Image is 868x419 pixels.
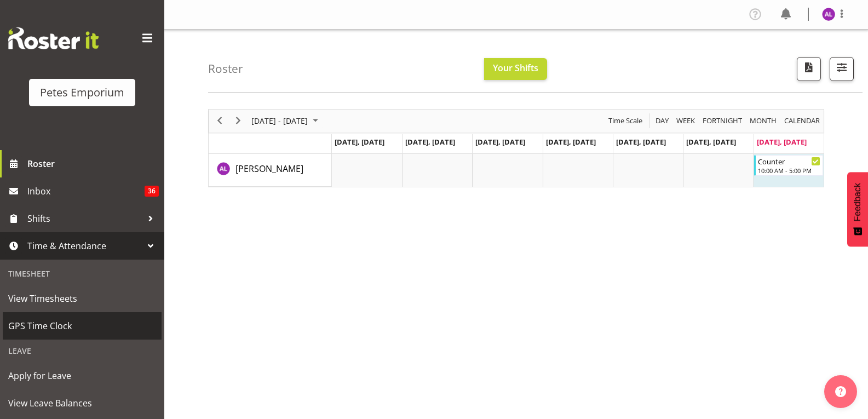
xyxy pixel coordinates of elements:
div: Leave [3,340,162,362]
span: Apply for Leave [8,368,156,384]
img: help-xxl-2.png [835,386,846,397]
button: Your Shifts [484,58,547,80]
span: [PERSON_NAME] [235,163,303,175]
a: GPS Time Clock [3,312,162,340]
button: Next [231,114,246,128]
button: Timeline Month [748,114,779,128]
span: [DATE], [DATE] [546,137,596,147]
td: Abigail Lane resource [209,154,332,187]
span: View Timesheets [8,290,156,307]
span: Month [749,114,778,128]
span: GPS Time Clock [8,318,156,334]
div: 10:00 AM - 5:00 PM [758,166,820,175]
button: Feedback - Show survey [847,172,868,246]
button: Download a PDF of the roster according to the set date range. [797,57,821,81]
div: Abigail Lane"s event - Counter Begin From Sunday, October 5, 2025 at 10:00:00 AM GMT+13:00 Ends A... [754,155,823,176]
span: [DATE], [DATE] [757,137,807,147]
span: Feedback [853,183,863,221]
div: Timesheet [3,262,162,285]
span: [DATE], [DATE] [335,137,384,147]
button: Filter Shifts [830,57,854,81]
span: [DATE], [DATE] [405,137,455,147]
span: Time & Attendance [27,238,142,254]
a: [PERSON_NAME] [235,162,303,175]
span: Your Shifts [493,62,538,74]
button: Timeline Day [654,114,671,128]
span: Fortnight [702,114,743,128]
div: Counter [758,156,820,167]
div: next period [229,110,248,133]
button: Timeline Week [675,114,697,128]
button: Fortnight [701,114,744,128]
span: [DATE], [DATE] [616,137,666,147]
button: Month [783,114,822,128]
img: Rosterit website logo [8,27,99,49]
span: Week [675,114,696,128]
img: abigail-lane11345.jpg [822,8,835,21]
span: [DATE], [DATE] [475,137,525,147]
span: Inbox [27,183,145,199]
a: View Timesheets [3,285,162,312]
span: View Leave Balances [8,395,156,411]
span: 36 [145,186,159,197]
span: Time Scale [607,114,643,128]
button: October 2025 [250,114,323,128]
a: Apply for Leave [3,362,162,389]
button: Time Scale [607,114,645,128]
div: previous period [210,110,229,133]
div: Timeline Week of October 5, 2025 [208,109,824,187]
span: Day [654,114,670,128]
table: Timeline Week of October 5, 2025 [332,154,824,187]
span: calendar [783,114,821,128]
div: Sep 29 - Oct 05, 2025 [248,110,325,133]
button: Previous [212,114,227,128]
span: [DATE] - [DATE] [250,114,309,128]
span: Shifts [27,210,142,227]
a: View Leave Balances [3,389,162,417]
div: Petes Emporium [40,84,124,101]
span: [DATE], [DATE] [686,137,736,147]
h4: Roster [208,62,243,75]
span: Roster [27,156,159,172]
